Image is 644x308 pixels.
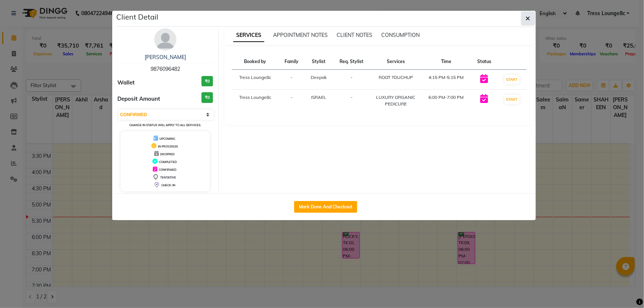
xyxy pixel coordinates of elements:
[333,54,371,70] th: Req. Stylist
[305,54,333,70] th: Stylist
[202,92,213,103] h3: ₹0
[504,75,520,84] button: START
[159,168,176,172] span: CONFIRMED
[273,32,328,38] span: APPOINTMENT NOTES
[232,70,279,90] td: Tress Lounge8c
[421,70,471,90] td: 4:15 PM-5:15 PM
[117,11,159,23] h5: Client Detail
[151,66,180,72] span: 9876096482
[504,95,520,104] button: START
[233,29,264,42] span: SERVICES
[232,90,279,112] td: Tress Lounge8c
[232,54,279,70] th: Booked by
[160,176,176,179] span: TENTATIVE
[279,70,305,90] td: -
[118,79,135,87] span: Wallet
[337,32,372,38] span: CLIENT NOTES
[202,76,213,87] h3: ₹0
[294,201,357,213] button: Mark Done And Checkout
[381,32,420,38] span: CONSUMPTION
[471,54,497,70] th: Status
[279,90,305,112] td: -
[375,74,417,81] div: ROOT TOUCHUP
[160,152,175,156] span: DROPPED
[311,94,326,100] span: ISRAEL
[145,54,186,60] a: [PERSON_NAME]
[333,90,371,112] td: -
[159,160,177,164] span: COMPLETED
[118,95,161,103] span: Deposit Amount
[279,54,305,70] th: Family
[311,75,327,80] span: Deepak
[154,28,176,51] img: avatar
[375,94,417,107] div: LUXURY ORGANIC PEDICURE
[158,145,178,148] span: IN PROGRESS
[421,90,471,112] td: 6:00 PM-7:00 PM
[421,54,471,70] th: Time
[161,183,175,187] span: CHECK-IN
[159,137,175,141] span: UPCOMING
[333,70,371,90] td: -
[129,123,201,127] small: Change in status will apply to all services.
[371,54,421,70] th: Services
